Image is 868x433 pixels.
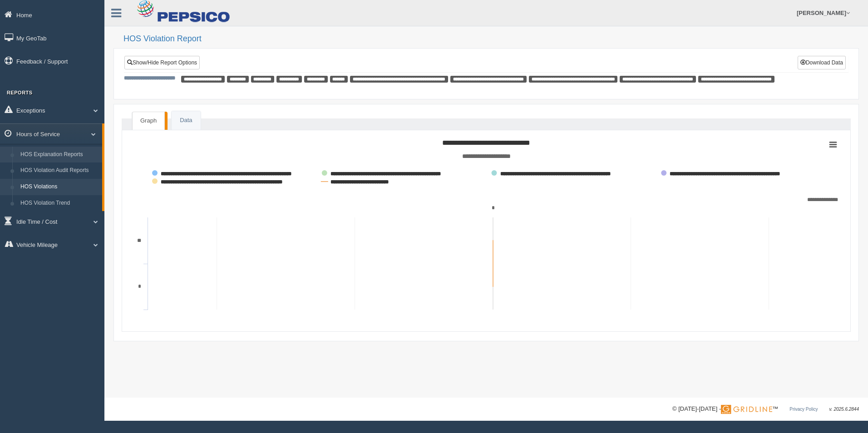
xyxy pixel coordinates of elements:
button: Download Data [798,56,846,69]
a: Data [172,111,200,130]
a: HOS Explanation Reports [16,147,102,163]
a: Privacy Policy [789,407,818,412]
h2: HOS Violation Report [123,34,859,44]
img: Gridline [721,405,772,414]
div: © [DATE]-[DATE] - ™ [672,404,859,414]
a: Graph [132,112,165,130]
a: Show/Hide Report Options [124,56,200,69]
span: v. 2025.6.2844 [829,407,859,412]
a: HOS Violation Audit Reports [16,162,102,179]
a: HOS Violations [16,179,102,195]
a: HOS Violation Trend [16,195,102,212]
